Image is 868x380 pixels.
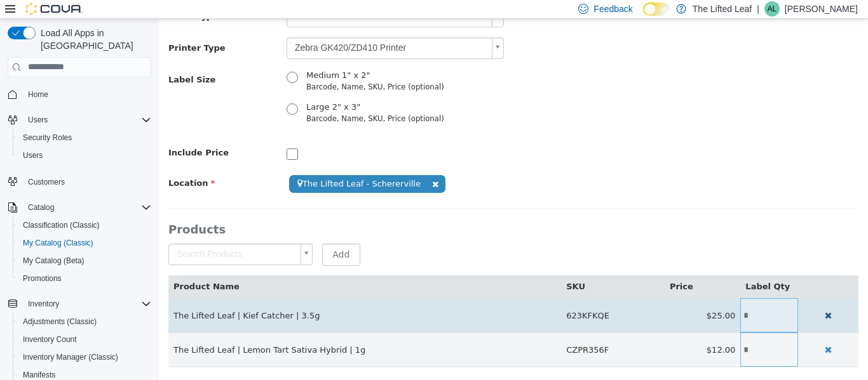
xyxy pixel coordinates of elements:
button: Classification (Classic) [13,216,156,234]
span: Inventory Manager (Classic) [18,350,151,365]
button: Inventory Count [13,331,156,348]
button: Customers [3,172,156,190]
td: 623KFKQE [402,279,506,313]
button: Users [13,147,156,164]
a: Inventory Manager (Classic) [18,350,123,365]
a: Search Products [10,225,154,246]
button: Inventory Manager (Classic) [13,348,156,366]
span: Catalog [28,202,54,213]
input: Dark Mode [643,3,670,16]
span: Adjustments (Classic) [23,317,97,327]
span: Inventory [23,296,151,311]
div: $25.00 [511,291,576,303]
div: Medium 1" x 2" [147,50,325,63]
th: Product Name [10,256,402,279]
div: Anna Lutz [764,1,780,16]
td: The Lifted Leaf | Kief Catcher | 3.5g [10,279,402,313]
button: Add [163,225,201,247]
span: Zebra GK420/ZD410 Printer [128,19,328,39]
th: SKU [402,256,506,279]
span: Promotions [23,273,62,284]
span: Security Roles [18,130,151,145]
th: Label Qty [581,256,639,279]
span: Users [23,112,151,128]
div: $12.00 [511,325,576,337]
button: Inventory [3,295,156,313]
button: My Catalog (Beta) [13,252,156,270]
a: My Catalog (Classic) [18,235,98,251]
span: Feedback [593,3,632,15]
button: Catalog [23,200,59,215]
p: | [757,1,759,16]
a: Classification (Classic) [18,218,105,233]
span: Home [28,89,48,100]
span: Printer Type [10,24,67,34]
a: Inventory Count [18,332,82,347]
button: Inventory [23,296,64,311]
span: My Catalog (Beta) [23,256,85,266]
span: Customers [28,177,65,187]
a: Customers [23,174,70,190]
a: Zebra GK420/ZD410 Printer [128,18,345,40]
span: Catalog [23,200,151,215]
span: My Catalog (Classic) [23,238,93,248]
span: Users [23,150,43,161]
span: Customers [23,173,151,189]
button: Users [23,112,53,128]
p: The Lifted Leaf [693,1,752,16]
span: My Catalog (Classic) [18,235,151,251]
span: Search Products [10,225,137,246]
button: Adjustments (Classic) [13,313,156,331]
span: Dark Mode [643,16,644,16]
span: The Lifted Leaf - Schererville [130,156,287,174]
a: Security Roles [18,130,77,145]
a: Users [18,148,48,163]
div: Barcode, Name, SKU, Price (optional) [147,63,325,74]
td: CZPR356F [402,313,506,348]
div: Barcode, Name, SKU, Price (optional) [147,95,325,106]
a: My Catalog (Beta) [18,253,90,268]
span: Adjustments (Classic) [18,314,151,329]
span: Manifests [23,370,55,380]
a: Promotions [18,271,67,286]
span: Security Roles [23,133,72,143]
td: The Lifted Leaf | Lemon Tart Sativa Hybrid | 1g [10,313,402,348]
span: Label Size [10,56,57,65]
th: Price [506,256,581,279]
button: Users [3,111,156,129]
span: Classification (Classic) [18,218,151,233]
span: Inventory Manager (Classic) [23,352,118,362]
button: Catalog [3,199,156,216]
span: AL [768,1,777,16]
span: Users [28,115,48,125]
a: Adjustments (Classic) [18,314,102,329]
div: Large 2" x 3" [147,82,325,95]
span: Load All Apps in [GEOGRAPHIC_DATA] [36,27,151,52]
span: Inventory [28,299,59,309]
button: Home [3,85,156,103]
span: Inventory Count [23,334,77,344]
button: My Catalog (Classic) [13,234,156,252]
p: [PERSON_NAME] [785,1,858,16]
span: Classification (Classic) [23,220,100,230]
span: Include Price [10,129,70,138]
span: My Catalog (Beta) [18,253,151,268]
a: Home [23,87,53,102]
span: Inventory Count [18,332,151,347]
img: Cova [25,3,83,15]
span: Home [23,86,151,102]
span: Promotions [18,271,151,286]
span: Location [10,159,56,169]
button: Security Roles [13,129,156,147]
button: Promotions [13,270,156,287]
span: Users [18,148,151,163]
h3: Products [10,203,700,218]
